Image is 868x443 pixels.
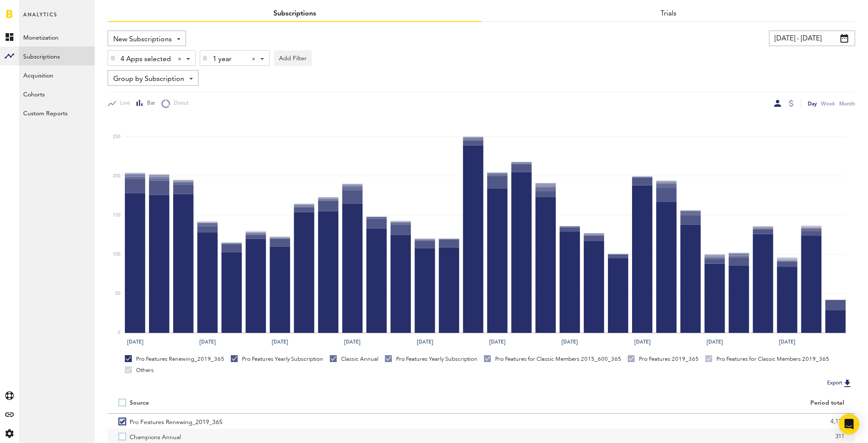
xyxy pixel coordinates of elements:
text: 0 [118,331,121,335]
div: Open Intercom Messenger [839,414,859,434]
a: Cohorts [19,84,95,103]
text: 50 [115,292,121,296]
text: 250 [113,135,121,139]
div: Classic Annual [330,355,378,363]
div: Delete [108,51,118,65]
div: Month [839,99,855,108]
text: [DATE] [707,338,723,346]
text: [DATE] [127,338,143,346]
button: Add Filter [274,50,312,66]
img: trash_awesome_blue.svg [110,55,115,61]
a: Custom Reports [19,103,95,122]
text: 150 [113,213,121,217]
a: Acquisition [19,65,95,84]
span: Donut [170,100,189,107]
div: Pro Features Yearly Subscription [385,355,477,363]
span: New Subscriptions [113,32,172,47]
div: Others [125,366,154,374]
a: Monetization [19,28,95,46]
text: [DATE] [199,338,216,346]
div: Source [130,400,149,407]
a: Trials [660,10,676,17]
span: Line [116,100,130,107]
text: [DATE] [272,338,288,346]
span: Group by Subscription [113,72,184,87]
span: Bar [143,100,155,107]
text: [DATE] [344,338,361,346]
div: 4,113 [492,415,844,428]
span: Pro Features Renewing_2019_365 [130,414,223,429]
div: Day [808,99,817,108]
text: 100 [113,252,121,257]
button: Export [825,378,855,389]
a: Subscriptions [273,10,316,17]
div: Pro Features Renewing_2019_365 [125,355,224,363]
text: [DATE] [417,338,433,346]
img: trash_awesome_blue.svg [202,55,208,61]
text: [DATE] [562,338,578,346]
span: Analytics [23,9,57,28]
div: 311 [492,430,844,443]
div: Pro Features Yearly Subscription [231,355,323,363]
text: [DATE] [634,338,651,346]
div: Delete [200,51,210,65]
text: 200 [113,174,121,178]
span: 1 year [213,52,245,67]
div: Clear [178,57,181,61]
span: Support [18,6,49,14]
div: Period total [492,400,844,407]
img: Export [842,378,852,388]
text: [DATE] [490,338,506,346]
div: Pro Features 2019_365 [628,355,699,363]
div: Week [821,99,835,108]
div: Pro Features for Classic Members 2015_600_365 [484,355,621,363]
div: Pro Features for Classic Members 2019_365 [705,355,829,363]
text: [DATE] [779,338,796,346]
div: Clear [252,57,255,61]
span: 4 Apps selected [121,52,171,67]
a: Subscriptions [19,46,95,65]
